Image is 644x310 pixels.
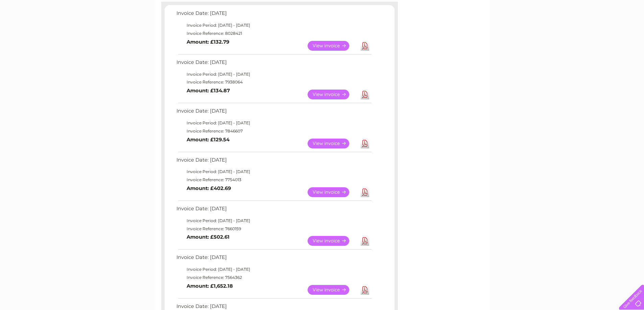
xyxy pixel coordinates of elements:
td: Invoice Date: [DATE] [175,106,373,119]
b: Amount: £502.61 [187,234,230,240]
a: Blog [585,29,595,34]
a: Contact [599,29,616,34]
td: Invoice Reference: 7938064 [175,78,373,86]
td: Invoice Date: [DATE] [175,204,373,217]
a: View [308,285,357,295]
a: Download [361,90,369,99]
div: Clear Business is a trading name of Verastar Limited (registered in [GEOGRAPHIC_DATA] No. 3667643... [163,4,482,33]
a: View [308,139,357,148]
td: Invoice Period: [DATE] - [DATE] [175,265,373,273]
td: Invoice Reference: 7660159 [175,225,373,233]
td: Invoice Period: [DATE] - [DATE] [175,168,373,176]
b: Amount: £1,652.18 [187,283,233,289]
b: Amount: £402.69 [187,185,231,191]
td: Invoice Date: [DATE] [175,156,373,168]
td: Invoice Reference: 8028421 [175,29,373,38]
td: Invoice Period: [DATE] - [DATE] [175,21,373,29]
img: logo.png [23,18,57,38]
a: Log out [622,29,638,34]
b: Amount: £132.79 [187,39,229,45]
td: Invoice Reference: 7754013 [175,176,373,184]
td: Invoice Reference: 7564362 [175,273,373,282]
a: 0333 014 3131 [517,3,563,12]
a: Download [361,236,369,246]
a: Download [361,285,369,295]
a: Download [361,41,369,51]
b: Amount: £129.54 [187,137,230,143]
a: View [308,187,357,197]
a: Water [525,29,538,34]
a: Download [361,139,369,148]
td: Invoice Date: [DATE] [175,9,373,21]
td: Invoice Period: [DATE] - [DATE] [175,70,373,78]
td: Invoice Date: [DATE] [175,58,373,70]
b: Amount: £134.87 [187,88,230,94]
td: Invoice Date: [DATE] [175,253,373,265]
a: Download [361,187,369,197]
td: Invoice Reference: 7846607 [175,127,373,135]
a: View [308,90,357,99]
a: View [308,236,357,246]
a: View [308,41,357,51]
a: Telecoms [561,29,581,34]
a: Energy [542,29,557,34]
td: Invoice Period: [DATE] - [DATE] [175,217,373,225]
td: Invoice Period: [DATE] - [DATE] [175,119,373,127]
